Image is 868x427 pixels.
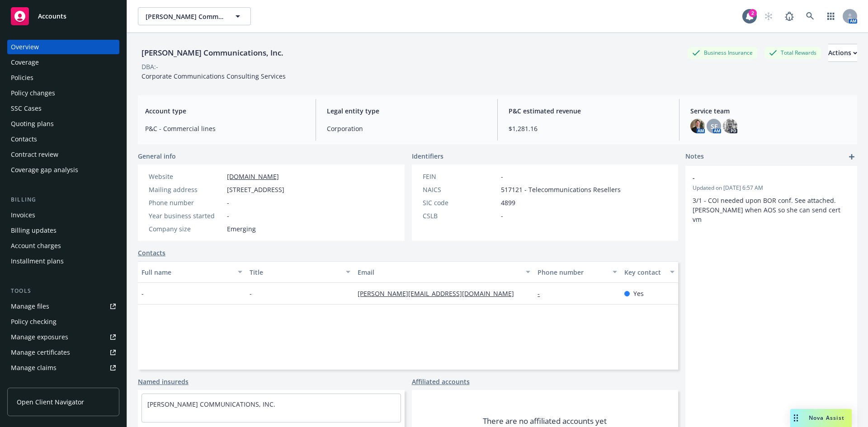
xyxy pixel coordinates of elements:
a: Quoting plans [7,117,119,131]
a: Accounts [7,4,119,29]
a: [PERSON_NAME] COMMUNICATIONS, INC. [147,400,275,408]
div: Billing updates [11,223,57,238]
img: photo [690,119,705,133]
button: Email [354,261,534,283]
div: [PERSON_NAME] Communications, Inc. [138,47,287,59]
div: Mailing address [149,185,223,194]
span: Nova Assist [809,414,844,422]
a: Affiliated accounts [412,377,470,386]
span: Accounts [38,13,66,20]
div: Manage files [11,299,49,314]
a: Billing updates [7,223,119,238]
span: - [142,289,144,298]
div: Policy changes [11,86,55,100]
div: Manage claims [11,361,57,375]
span: Emerging [227,224,256,234]
button: Title [246,261,354,283]
div: Year business started [149,211,223,221]
div: Key contact [624,267,665,277]
div: Total Rewards [764,47,821,58]
div: Website [149,172,223,181]
span: 517121 - Telecommunications Resellers [501,185,621,194]
span: - [501,172,503,181]
span: [PERSON_NAME] Communications, Inc. [146,12,224,21]
div: SSC Cases [11,101,42,116]
a: Policies [7,70,119,85]
div: Invoices [11,208,35,222]
a: Report a Bug [780,7,798,25]
div: Account charges [11,239,61,253]
a: Manage exposures [7,330,119,344]
a: [PERSON_NAME][EMAIL_ADDRESS][DOMAIN_NAME] [358,289,521,298]
a: Coverage gap analysis [7,163,119,177]
span: Yes [633,289,644,298]
span: Account type [145,106,305,116]
span: [STREET_ADDRESS] [227,185,284,194]
span: 3/1 - COI needed upon BOR conf. See attached. [PERSON_NAME] when AOS so she can send cert vm [693,196,842,224]
a: Installment plans [7,254,119,268]
a: Manage BORs [7,376,119,390]
div: Title [250,267,340,277]
button: [PERSON_NAME] Communications, Inc. [138,7,251,25]
div: Manage BORs [11,376,53,390]
div: Manage exposures [11,330,68,344]
span: P&C estimated revenue [509,106,668,116]
span: P&C - Commercial lines [145,124,305,133]
span: Notes [685,151,704,162]
span: Corporate Communications Consulting Services [142,72,286,80]
div: FEIN [423,172,497,181]
a: Policy changes [7,86,119,100]
a: Manage files [7,299,119,314]
div: Contacts [11,132,37,146]
div: SIC code [423,198,497,207]
span: Corporation [327,124,486,133]
a: Invoices [7,208,119,222]
div: Billing [7,195,119,204]
div: Quoting plans [11,117,54,131]
a: Coverage [7,55,119,70]
span: - [250,289,252,298]
a: Manage claims [7,361,119,375]
a: Policy checking [7,314,119,329]
a: Contacts [138,248,165,258]
a: SSC Cases [7,101,119,116]
button: Nova Assist [790,409,852,427]
span: 4899 [501,198,515,207]
div: Drag to move [790,409,802,427]
span: Identifiers [412,151,443,161]
span: $1,281.16 [509,124,668,133]
a: Contract review [7,147,119,162]
div: Business Insurance [688,47,757,58]
div: Company size [149,224,223,234]
div: Manage certificates [11,345,70,360]
div: Policies [11,70,33,85]
div: Installment plans [11,254,64,268]
div: CSLB [423,211,497,221]
div: Tools [7,286,119,296]
span: - [227,211,229,221]
div: DBA: - [142,62,158,71]
a: Overview [7,40,119,54]
span: General info [138,151,176,161]
a: add [846,151,857,162]
a: [DOMAIN_NAME] [227,172,279,181]
a: Account charges [7,239,119,253]
span: There are no affiliated accounts yet [483,416,607,427]
a: Named insureds [138,377,189,386]
div: Phone number [149,198,223,207]
a: Contacts [7,132,119,146]
span: Updated on [DATE] 6:57 AM [693,184,850,192]
div: Email [358,267,520,277]
div: NAICS [423,185,497,194]
button: Full name [138,261,246,283]
div: Coverage gap analysis [11,163,78,177]
div: 2 [749,9,757,17]
a: Start snowing [759,7,778,25]
span: Open Client Navigator [17,397,84,407]
span: - [501,211,503,221]
span: - [227,198,229,207]
div: Actions [828,44,857,61]
div: Policy checking [11,314,57,329]
img: photo [723,119,737,133]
